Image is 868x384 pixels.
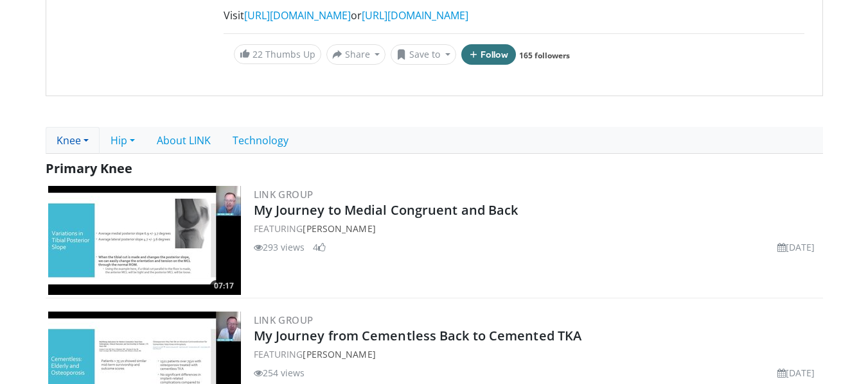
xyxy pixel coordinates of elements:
a: [PERSON_NAME] [303,348,375,360]
li: 254 views [254,366,305,380]
a: 22 Thumbs Up [234,44,321,64]
a: LINK Group [254,313,314,326]
span: 07:17 [210,280,238,292]
a: [PERSON_NAME] [303,222,375,235]
li: [DATE] [777,240,815,254]
span: Primary Knee [46,160,132,177]
li: 293 views [254,240,305,254]
a: [URL][DOMAIN_NAME] [244,8,351,22]
a: 165 followers [519,50,570,61]
li: 4 [313,240,326,254]
div: FEATURING [254,347,820,361]
p: Visit or [224,8,804,23]
a: Knee [46,127,100,154]
div: FEATURING [254,222,820,235]
a: My Journey from Cementless Back to Cemented TKA [254,327,582,344]
a: Technology [222,127,299,154]
a: [URL][DOMAIN_NAME] [362,8,468,22]
button: Share [326,44,386,65]
a: About LINK [146,127,222,154]
a: Hip [100,127,146,154]
a: My Journey to Medial Congruent and Back [254,201,518,219]
li: [DATE] [777,366,815,380]
button: Follow [461,44,517,65]
a: 07:17 [48,186,241,295]
span: 22 [252,48,263,60]
a: LINK Group [254,188,314,201]
button: Save to [391,44,456,65]
img: 996abfc1-cbb0-4ade-a03d-4430906441a7.300x170_q85_crop-smart_upscale.jpg [48,186,241,295]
